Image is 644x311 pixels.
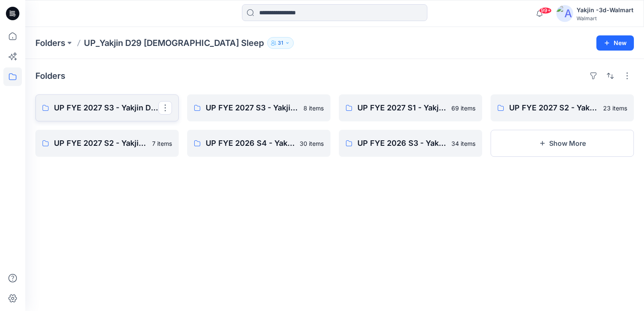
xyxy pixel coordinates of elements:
p: UP FYE 2026 S4 - Yakjin D29 [DEMOGRAPHIC_DATA] Sleepwear [206,137,295,149]
a: UP FYE 2026 S4 - Yakjin D29 [DEMOGRAPHIC_DATA] Sleepwear30 items [187,130,330,157]
a: UP FYE 2027 S2 - Yakjin D29 JOYSPUN [DEMOGRAPHIC_DATA] Sleepwear7 items [35,130,179,157]
p: UP FYE 2027 S2 - Yakjin D29 JOYSPUN [DEMOGRAPHIC_DATA] Sleepwear [54,137,147,149]
button: Show More [491,130,634,157]
a: UP FYE 2027 S3 - Yakjin D29 JOYSPUN [DEMOGRAPHIC_DATA] Sleepwear8 items [187,94,330,121]
p: 34 items [451,139,475,148]
p: 31 [278,38,283,48]
a: UP FYE 2026 S3 - Yakjin D29 [DEMOGRAPHIC_DATA] Sleepwear34 items [339,130,482,157]
p: 30 items [300,139,324,148]
a: UP FYE 2027 S3 - Yakjin D29 NOBO [DEMOGRAPHIC_DATA] Sleepwear [35,94,179,121]
div: Yakjin -3d-Walmart [577,5,633,15]
a: Folders [35,37,65,49]
button: 31 [267,37,294,49]
a: UP FYE 2027 S2 - Yakjin D29 NOBO [DEMOGRAPHIC_DATA] Sleepwear23 items [491,94,634,121]
a: UP FYE 2027 S1 - Yakjin D29 [DEMOGRAPHIC_DATA] Sleepwear69 items [339,94,482,121]
p: UP_Yakjin D29 [DEMOGRAPHIC_DATA] Sleep [84,37,264,49]
div: Walmart [577,15,633,21]
p: UP FYE 2027 S1 - Yakjin D29 [DEMOGRAPHIC_DATA] Sleepwear [357,102,446,114]
img: avatar [556,5,573,22]
p: 8 items [303,104,324,113]
h4: Folders [35,71,65,81]
p: UP FYE 2026 S3 - Yakjin D29 [DEMOGRAPHIC_DATA] Sleepwear [357,137,446,149]
p: UP FYE 2027 S2 - Yakjin D29 NOBO [DEMOGRAPHIC_DATA] Sleepwear [509,102,598,114]
span: 99+ [539,7,552,14]
p: 7 items [152,139,172,148]
p: UP FYE 2027 S3 - Yakjin D29 NOBO [DEMOGRAPHIC_DATA] Sleepwear [54,102,158,114]
p: UP FYE 2027 S3 - Yakjin D29 JOYSPUN [DEMOGRAPHIC_DATA] Sleepwear [206,102,298,114]
p: 69 items [451,104,475,113]
button: New [596,35,634,51]
p: 23 items [603,104,627,113]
